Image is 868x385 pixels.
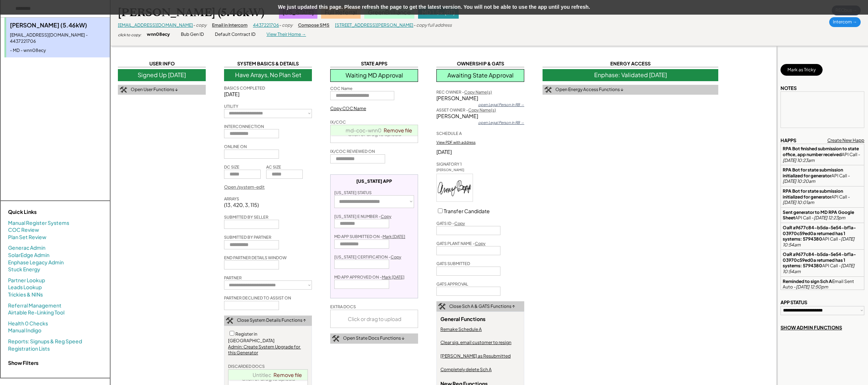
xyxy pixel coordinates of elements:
[8,309,64,316] a: Airtable Re-Linking Tool
[436,161,462,167] div: SIGNATORY 1
[212,22,247,29] div: Email in Intercom
[8,252,49,259] a: SolarEdge Admin
[783,279,832,284] strong: Reminded to sign Sch A
[237,317,306,324] div: Close System Details Functions ↑
[783,146,862,163] div: API Call -
[224,164,239,170] div: DC SIZE
[544,87,552,93] img: tool-icon.png
[440,353,511,359] div: [PERSON_NAME] as Resubmitted
[449,303,515,310] div: Close Sch A & GATS Functions ↑
[436,69,524,82] div: Awaiting State Approval
[814,215,845,220] em: [DATE] 12:23pm
[783,252,862,274] div: API Call -
[224,255,287,260] div: END PARTNER DETAILS WINDOW
[783,252,856,268] strong: OaR a9677c84-b5da-5e54-bf1a-03970c59ed0a returned has 1 systems: 5794380
[543,69,718,81] div: Enphase: Validated [DATE]
[783,158,815,163] em: [DATE] 10:23am
[330,119,346,125] div: IX/COC
[334,234,405,239] div: MD APP SUBMITTED ON -
[298,22,329,29] div: Compose SMS
[118,69,206,81] div: Signed Up [DATE]
[440,316,485,327] div: General Functions
[224,85,265,91] div: BASICS COMPLETED
[8,259,64,266] a: Enphase Legacy Admin
[468,107,496,112] u: Copy Name(s)
[8,345,50,352] a: Registration Lists
[10,32,106,45] div: [EMAIL_ADDRESS][DOMAIN_NAME] - 4437221706
[436,89,492,95] div: REC OWNER -
[8,226,39,234] a: COC Review
[783,210,855,221] strong: Sent generator to MD RPA Google Sheet
[224,214,268,220] div: SUBMITTED BY SELLER
[193,22,206,29] div: - copy
[224,124,264,129] div: INTERCONNECTION
[334,190,372,195] div: [US_STATE] STATUS
[783,225,862,248] div: API Call -
[346,127,404,133] span: md-coc-wnn08ecy.pdf
[543,60,718,67] div: ENERGY ACCESS
[131,87,178,93] div: Open User Functions ↓
[8,244,45,252] a: Generac Admin
[181,31,204,38] div: Bub Gen ID
[783,188,862,205] div: API Call -
[226,317,233,324] img: tool-icon.png
[783,167,862,184] div: API Call -
[224,103,238,109] div: UTILITY
[331,310,418,328] div: Click or drag to upload
[478,120,524,125] div: open Legal Person in RB →
[224,69,312,81] div: Have Arrays, No Plan Set
[228,331,275,343] label: Register in [GEOGRAPHIC_DATA]
[783,279,862,290] div: Email Sent Auto -
[330,60,418,67] div: STATE APPS
[436,168,473,173] div: [PERSON_NAME]
[783,200,814,205] em: [DATE] 10:01am
[224,275,242,280] div: PARTNER
[8,359,38,366] strong: Show Filters
[118,32,141,37] div: click to copy:
[783,188,844,200] strong: RPA Bot for state submission initialized for generator
[8,219,69,227] a: Manual Register Systems
[454,221,465,226] u: Copy
[8,266,40,273] a: Stuck Energy
[330,148,375,154] div: IX/COC REVIEWED ON
[224,196,239,201] div: ARRAYS
[330,86,353,91] div: COC Name
[332,335,339,342] img: tool-icon.png
[228,344,308,356] div: Admin: Create System Upgrade for this Generator
[781,64,823,76] button: Mark as Tricky
[253,22,279,28] a: 4437221706
[783,210,862,221] div: API Call -
[118,60,206,67] div: USER INFO
[783,225,856,242] strong: OaR a9677c84-b5da-5e54-bf1a-03970c59ed0a returned has 1 systems: 5794380
[271,370,305,380] a: Remove file
[475,241,485,246] u: Copy
[224,60,312,67] div: SYSTEM BASICS & DETAILS
[555,87,623,93] div: Open Energy Access Functions ↓
[436,140,476,145] div: View PDF with address
[8,327,41,334] a: Manual Indigo
[267,31,306,38] div: View Their Home →
[120,87,127,93] img: tool-icon.png
[356,178,392,184] div: [US_STATE] APP
[147,31,170,38] div: wnn08ecy
[436,113,524,120] div: [PERSON_NAME]
[224,184,265,190] div: Open /system-edit
[224,201,259,209] div: (13, 420, 3, 115)
[781,137,796,144] div: HAPPS
[8,291,43,298] a: Trickies & NINs
[436,148,524,156] div: [DATE]
[330,106,366,112] div: Copy COC Name
[440,367,492,373] div: Completely delete Sch A
[334,274,405,280] div: MD APP APPROVED ON -
[783,263,855,274] em: [DATE] 10:54am
[8,302,62,309] a: Referral Management
[279,22,293,29] div: - copy
[391,254,401,259] u: Copy
[381,125,415,135] a: Remove file
[781,85,797,91] div: NOTES
[440,340,511,346] div: Clear sig, email customer to resign
[10,21,106,29] div: [PERSON_NAME] (5.46kW)
[783,167,844,178] strong: RPA Bot for state submission initialized for generator
[478,102,524,107] div: open Legal Person in RB →
[343,335,405,341] div: Open State Docs Functions ↓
